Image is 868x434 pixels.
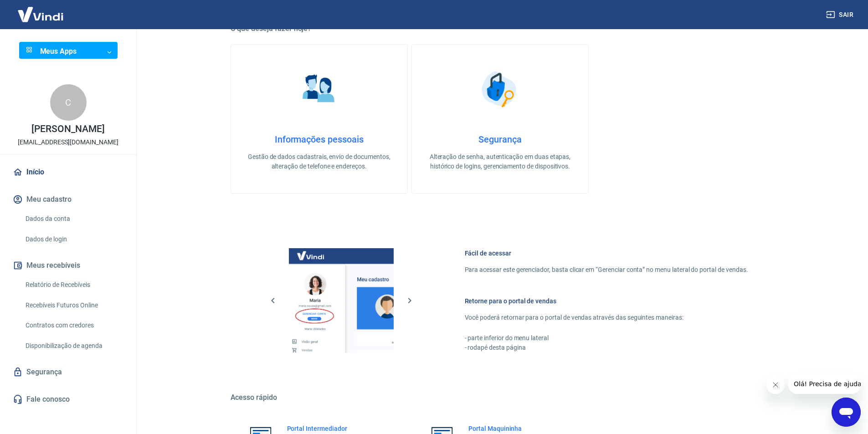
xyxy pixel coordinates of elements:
a: Início [11,162,125,182]
a: SegurançaSegurançaAlteração de senha, autenticação em duas etapas, histórico de logins, gerenciam... [411,44,589,194]
a: Informações pessoaisInformações pessoaisGestão de dados cadastrais, envio de documentos, alteraçã... [231,44,408,194]
iframe: Botão para abrir a janela de mensagens [832,398,861,427]
a: Fale conosco [11,389,125,409]
p: Para acessar este gerenciador, basta clicar em “Gerenciar conta” no menu lateral do portal de ven... [465,265,748,275]
a: Disponibilização de agenda [22,337,125,355]
p: [EMAIL_ADDRESS][DOMAIN_NAME] [18,138,118,147]
div: C [50,84,87,121]
h6: Fácil de acessar [465,249,748,258]
a: Segurança [11,362,125,382]
a: Contratos com credores [22,316,125,335]
iframe: Mensagem da empresa [788,374,861,394]
a: Dados da conta [22,209,125,228]
p: Você poderá retornar para o portal de vendas através das seguintes maneiras: [465,313,748,322]
button: Sair [824,6,857,23]
a: Relatório de Recebíveis [22,276,125,294]
p: [PERSON_NAME] [31,124,104,134]
p: - rodapé desta página [465,343,748,352]
h6: Portal Maquininha [468,424,548,433]
button: Meu cadastro [11,189,125,209]
p: Alteração de senha, autenticação em duas etapas, histórico de logins, gerenciamento de dispositivos. [426,152,574,171]
img: Informações pessoais [296,66,342,112]
h6: Portal Intermediador [287,424,368,433]
h4: Informações pessoais [246,134,393,145]
img: Vindi [11,0,70,28]
a: Recebíveis Futuros Online [22,296,125,315]
button: Meus recebíveis [11,255,125,276]
img: Segurança [477,66,523,112]
p: Gestão de dados cadastrais, envio de documentos, alteração de telefone e endereços. [246,152,393,171]
a: Dados de login [22,230,125,249]
img: Imagem da dashboard mostrando o botão de gerenciar conta na sidebar no lado esquerdo [289,248,394,353]
span: Olá! Precisa de ajuda? [5,6,77,14]
h4: Segurança [426,134,574,145]
iframe: Fechar mensagem [766,376,785,394]
h6: Retorne para o portal de vendas [465,296,748,306]
h5: Acesso rápido [231,393,770,402]
p: - parte inferior do menu lateral [465,333,748,343]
